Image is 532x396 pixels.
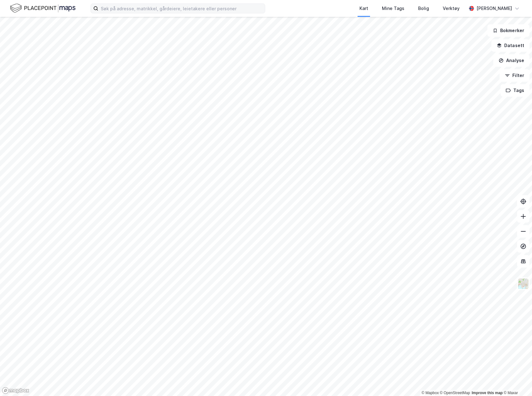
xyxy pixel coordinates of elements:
[501,366,532,396] iframe: Chat Widget
[98,4,265,13] input: Søk på adresse, matrikkel, gårdeiere, leietakere eller personer
[10,3,76,14] img: logo.f888ab2527a4732fd821a326f86c7f29.svg
[418,5,429,12] div: Bolig
[443,5,460,12] div: Verktøy
[359,5,368,12] div: Kart
[476,5,512,12] div: [PERSON_NAME]
[501,366,532,396] div: Kontrollprogram for chat
[382,5,404,12] div: Mine Tags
